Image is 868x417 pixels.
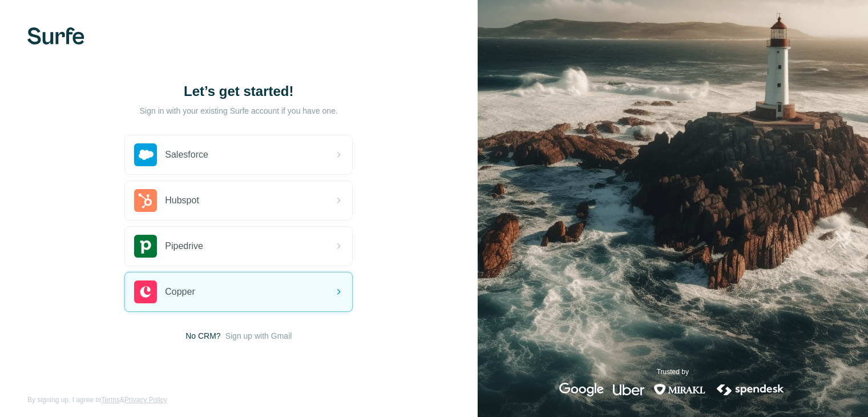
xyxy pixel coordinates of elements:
[134,280,157,303] img: copper's logo
[27,27,84,45] img: Surfe's logo
[715,383,786,396] img: spendesk's logo
[27,395,167,405] span: By signing up, I agree to &
[134,235,157,258] img: pipedrive's logo
[124,396,167,404] a: Privacy Policy
[165,148,208,162] span: Salesforce
[613,383,644,396] img: uber's logo
[134,143,157,166] img: salesforce's logo
[653,383,706,396] img: mirakl's logo
[101,396,120,404] a: Terms
[140,105,338,117] p: Sign in with your existing Surfe account if you have one.
[165,239,203,253] span: Pipedrive
[225,330,292,342] button: Sign up with Gmail
[124,82,353,101] h1: Let’s get started!
[165,194,199,207] span: Hubspot
[657,367,689,377] p: Trusted by
[185,330,220,342] span: No CRM?
[165,285,195,299] span: Copper
[559,383,604,396] img: google's logo
[134,189,157,212] img: hubspot's logo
